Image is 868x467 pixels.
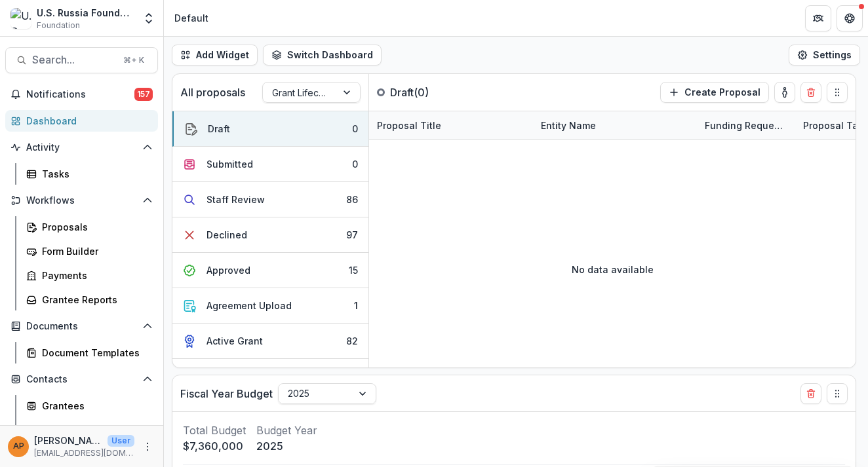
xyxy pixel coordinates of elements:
p: Budget Year [256,422,317,438]
button: Open Workflows [5,190,158,211]
div: Submitted [207,157,253,171]
div: 1 [354,299,358,312]
a: Tasks [21,163,158,185]
span: Notifications [26,89,134,100]
a: Document Templates [21,342,158,364]
div: Document Templates [42,346,148,360]
div: Agreement Upload [207,299,292,312]
div: 15 [349,263,358,277]
button: Staff Review86 [172,182,368,217]
a: Dashboard [5,110,158,132]
button: Delete card [800,383,821,404]
p: No data available [572,263,654,276]
div: Declined [207,228,247,242]
div: Active Grant [207,334,263,348]
div: 0 [352,157,358,171]
span: Search... [32,54,115,66]
div: ⌘ + K [121,53,147,67]
p: [EMAIL_ADDRESS][DOMAIN_NAME] [34,447,134,459]
span: Documents [26,321,137,332]
a: Form Builder [21,240,158,262]
button: Drag [827,82,848,103]
div: 0 [352,122,358,136]
button: Declined97 [172,217,368,253]
button: Delete card [800,82,821,103]
div: Funding Requested [697,111,795,140]
div: Communications [42,423,148,437]
nav: breadcrumb [169,9,214,28]
div: Default [174,11,208,25]
button: Open Documents [5,316,158,337]
button: Open Contacts [5,369,158,390]
button: Partners [805,5,831,31]
div: Grantees [42,399,148,413]
button: Get Help [837,5,863,31]
div: Proposal Title [369,111,533,140]
div: Draft [208,122,230,136]
button: toggle-assigned-to-me [774,82,795,103]
div: Anna P [13,442,24,451]
button: Settings [789,45,860,65]
button: Active Grant82 [172,324,368,359]
button: Agreement Upload1 [172,288,368,324]
span: 157 [134,88,153,101]
a: Proposals [21,216,158,238]
p: All proposals [180,84,245,100]
p: 2025 [256,438,317,454]
div: U.S. Russia Foundation [37,6,134,20]
button: Add Widget [172,45,258,65]
div: 82 [346,334,358,348]
button: Open Activity [5,137,158,158]
span: Foundation [37,20,80,31]
div: Entity Name [533,111,697,140]
a: Grantees [21,395,158,417]
button: Drag [827,383,848,404]
div: Entity Name [533,119,604,132]
a: Communications [21,419,158,441]
div: Grantee Reports [42,293,148,307]
a: Grantee Reports [21,289,158,310]
button: Notifications157 [5,84,158,105]
div: 86 [346,193,358,206]
div: Proposal Title [369,119,449,132]
button: Search... [5,47,158,73]
div: Staff Review [207,193,265,206]
a: Payments [21,265,158,286]
div: Form Builder [42,244,148,258]
p: Total Budget [183,422,246,438]
p: Fiscal Year Budget [180,386,273,402]
button: Approved15 [172,253,368,288]
div: Proposals [42,220,148,234]
span: Contacts [26,374,137,385]
div: Funding Requested [697,119,795,132]
button: More [140,439,155,455]
p: [PERSON_NAME] [34,434,102,447]
div: Approved [207,263,250,277]
div: Tasks [42,167,148,181]
p: Draft ( 0 ) [390,84,488,100]
p: $7,360,000 [183,438,246,454]
div: Dashboard [26,114,148,128]
span: Activity [26,142,137,153]
p: User [108,435,134,447]
button: Create Proposal [660,82,769,103]
div: 97 [346,228,358,242]
button: Switch Dashboard [263,45,382,65]
span: Workflows [26,195,137,206]
button: Submitted0 [172,147,368,182]
button: Draft0 [172,111,368,147]
div: Payments [42,269,148,282]
button: Open entity switcher [140,5,158,31]
img: U.S. Russia Foundation [10,8,31,29]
